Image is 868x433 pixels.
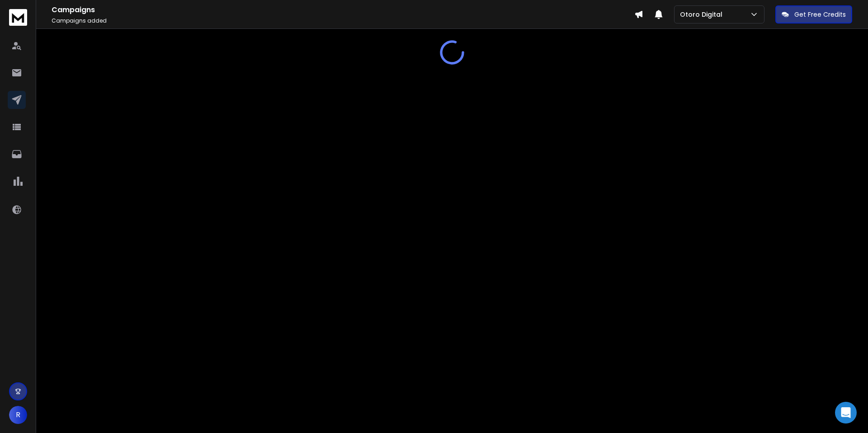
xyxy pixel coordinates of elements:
button: R [9,406,27,424]
p: Otoro Digital [680,10,726,19]
p: Get Free Credits [794,10,846,19]
div: Open Intercom Messenger [835,402,857,424]
p: Campaigns added [52,17,634,24]
h1: Campaigns [52,5,634,15]
button: Get Free Credits [775,5,852,24]
img: logo [9,9,27,26]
